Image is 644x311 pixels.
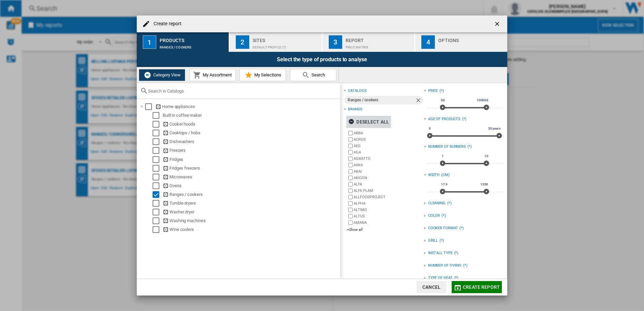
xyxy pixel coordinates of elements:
[428,250,453,256] div: INSTALL TYPE
[348,220,353,225] input: brand.name
[354,188,423,193] label: ALFA PLAM
[348,182,353,186] input: brand.name
[290,69,336,81] button: Search
[348,201,353,206] input: brand.name
[137,52,507,67] div: Select the type of products to analyse
[163,156,339,163] div: Fridges
[153,174,163,180] md-checkbox: Select
[163,191,339,198] div: Ranges / cookers
[494,21,502,29] ng-md-icon: getI18NText('BUTTONS.CLOSE_DIALOG')
[491,17,505,31] button: getI18NText('BUTTONS.CLOSE_DIALOG')
[354,143,423,148] label: AEG
[354,156,423,161] label: AGRATTO
[428,275,453,281] div: TYPE OF HEAT
[153,138,163,145] md-checkbox: Select
[346,35,412,42] div: Report
[348,214,353,218] input: brand.name
[189,69,236,81] button: My Assortment
[348,169,353,174] input: brand.name
[230,32,322,52] button: 2 Sites Default profile (7)
[348,116,389,128] div: Deselect all
[452,281,502,293] button: Create report
[236,35,249,49] div: 2
[354,175,423,180] label: AKICON
[253,35,319,42] div: Sites
[415,32,507,52] button: 4 Options
[348,137,353,142] input: brand.name
[346,42,412,49] div: Price Matrix
[153,226,163,233] md-checkbox: Select
[239,69,286,81] button: My Selections
[440,182,449,187] span: 17.9
[148,89,337,94] input: Search in Catalogs
[153,209,163,215] md-checkbox: Select
[153,156,163,163] md-checkbox: Select
[428,126,432,131] span: 0
[310,72,325,77] span: Search
[145,103,155,110] md-checkbox: Select
[428,201,446,206] div: CLEANING
[348,163,353,167] input: brand.name
[163,182,339,189] div: Ovens
[428,213,440,218] div: COLOR
[348,157,353,161] input: brand.name
[415,97,423,105] ng-md-icon: Remove
[153,112,163,119] md-checkbox: Select
[160,42,226,49] div: Ranges / cookers
[348,144,353,148] input: brand.name
[163,174,339,180] div: Microwaves
[163,226,339,233] div: Wine coolers
[160,35,226,42] div: Products
[201,72,232,77] span: My Assortment
[487,126,502,131] span: 30 years
[153,182,163,189] md-checkbox: Select
[354,201,423,206] label: ALPHA
[348,176,353,180] input: brand.name
[354,182,423,187] label: ALFA
[463,284,500,290] span: Create report
[354,137,423,142] label: ACROS
[153,217,163,224] md-checkbox: Select
[354,150,423,155] label: AGA
[163,200,339,207] div: Tumble dryers
[152,72,181,77] span: Category View
[354,214,423,219] label: ALTUS
[354,195,423,200] label: ALLFOODPROJECT
[348,195,353,199] input: brand.name
[354,163,423,168] label: AIWA
[348,188,353,193] input: brand.name
[153,165,163,172] md-checkbox: Select
[163,112,339,119] div: Built in coffee maker
[348,150,353,154] input: brand.name
[153,200,163,207] md-checkbox: Select
[438,35,505,42] div: Options
[483,153,489,159] span: 10
[163,165,339,172] div: Fridges freezers
[153,130,163,136] md-checkbox: Select
[428,263,462,268] div: NUMBER OF OVENS
[139,69,185,81] button: Category View
[428,116,461,122] div: Age of products
[143,35,156,49] div: 1
[137,32,229,52] button: 1 Products Ranges / cookers
[441,153,445,159] span: 1
[417,281,446,293] button: Cancel
[479,182,489,187] span: 1200
[428,144,466,149] div: NUMBER OF BURNERS
[348,208,353,212] input: brand.name
[253,42,319,49] div: Default profile (7)
[253,72,281,77] span: My Selections
[441,172,504,178] div: (CM)
[163,217,339,224] div: Washing machines
[153,147,163,154] md-checkbox: Select
[354,169,423,174] label: AKAI
[163,147,339,154] div: Freezers
[348,107,362,112] div: Brands
[428,88,438,94] div: Price
[354,220,423,225] label: AMANA
[150,21,182,27] h4: Create report
[153,191,163,198] md-checkbox: Select
[163,209,339,215] div: Washer dryer
[163,130,339,136] div: Cooktops / hobs
[476,98,489,103] span: 10000£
